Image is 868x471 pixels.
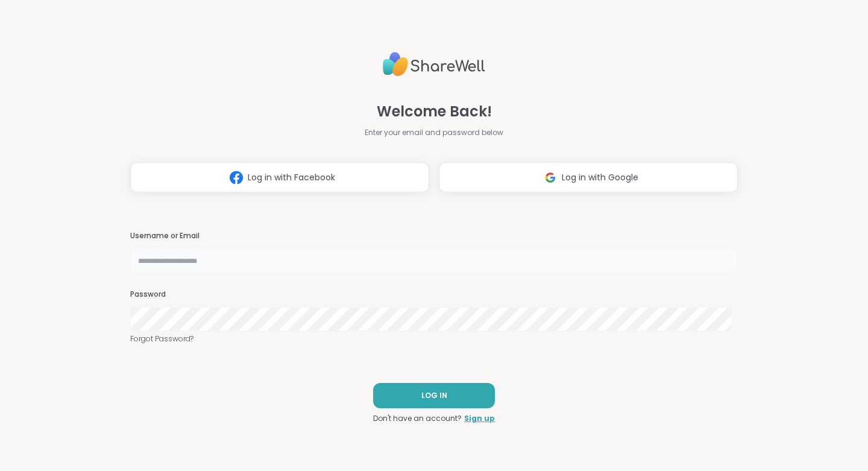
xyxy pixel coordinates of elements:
a: Sign up [464,413,495,424]
h3: Password [130,289,738,300]
span: Enter your email and password below [365,127,503,138]
span: Log in with Facebook [248,171,335,184]
span: LOG IN [421,390,447,401]
img: ShareWell Logomark [539,166,562,189]
img: ShareWell Logo [383,47,485,81]
button: Log in with Google [439,162,738,192]
span: Log in with Google [562,171,638,184]
img: ShareWell Logomark [225,166,248,189]
span: Don't have an account? [373,413,462,424]
h3: Username or Email [130,231,738,241]
a: Forgot Password? [130,333,738,344]
span: Welcome Back! [377,101,492,122]
button: LOG IN [373,383,495,408]
button: Log in with Facebook [130,162,429,192]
